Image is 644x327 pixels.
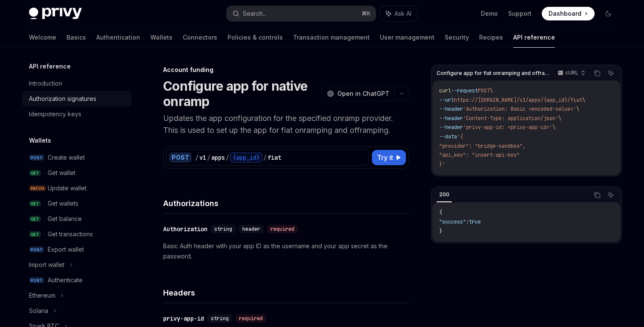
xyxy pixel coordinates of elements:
[29,277,44,284] span: POST
[605,189,616,201] button: Ask AI
[22,181,131,196] a: PATCHUpdate wallet
[439,106,463,112] span: --header
[439,143,526,149] span: "provider": "bridge-sandbox",
[183,27,217,48] a: Connectors
[29,170,41,176] span: GET
[22,91,131,106] a: Authorization signatures
[508,9,532,18] a: Support
[150,27,172,48] a: Wallets
[479,27,503,48] a: Recipes
[227,6,376,21] button: Search...⌘K
[454,97,582,103] span: https://[DOMAIN_NAME]/v1/apps/{app_id}/fiat
[463,124,552,131] span: 'privy-app-id: <privy-app-id>'
[439,228,442,235] span: }
[226,153,229,162] div: /
[293,27,370,48] a: Transaction management
[439,218,466,225] span: "success"
[29,94,96,104] div: Authorization signatures
[29,231,41,238] span: GET
[29,247,44,253] span: POST
[439,209,442,216] span: {
[211,153,225,162] div: apps
[242,226,260,232] span: header
[29,8,82,20] img: dark logo
[322,86,394,101] button: Open in ChatGPT
[29,61,71,72] h5: API reference
[490,87,493,94] span: \
[605,68,616,79] button: Ask AI
[22,272,131,288] a: POSTAuthenticate
[163,314,204,323] div: privy-app-id
[481,9,498,18] a: Demo
[29,216,41,222] span: GET
[214,226,232,232] span: string
[263,153,267,162] div: /
[48,214,82,224] div: Get balance
[267,153,281,162] div: fiat
[22,211,131,227] a: GETGet balance
[29,306,48,316] div: Solana
[207,153,210,162] div: /
[48,198,78,209] div: Get wallets
[48,244,84,255] div: Export wallet
[48,229,93,239] div: Get transactions
[380,6,417,21] button: Ask AI
[243,9,267,19] div: Search...
[558,115,561,122] span: \
[437,189,452,200] div: 200
[439,152,520,158] span: "api_key": "insert-api-key"
[576,106,579,112] span: \
[22,165,131,181] a: GETGet wallet
[199,153,206,162] div: v1
[463,106,576,112] span: 'Authorization: Basic <encoded-value>'
[230,152,262,163] div: {app_id}
[163,198,409,209] h4: Authorizations
[542,7,595,20] a: Dashboard
[29,290,55,301] div: Ethereum
[592,189,603,201] button: Copy the contents from the code block
[29,27,56,48] a: Welcome
[582,97,585,103] span: \
[29,78,62,89] div: Introduction
[377,152,393,163] span: Try it
[372,150,406,165] button: Try it
[163,78,318,109] h1: Configure app for native onramp
[394,9,411,18] span: Ask AI
[211,315,229,322] span: string
[437,70,549,77] span: Configure app for fiat onramping and offramping.
[549,9,581,18] span: Dashboard
[163,241,409,261] p: Basic Auth header with your app ID as the username and your app secret as the password.
[48,183,86,193] div: Update wallet
[439,97,454,103] span: --url
[195,153,198,162] div: /
[22,227,131,242] a: GETGet transactions
[469,218,481,225] span: true
[439,115,463,122] span: --header
[163,66,409,74] div: Account funding
[445,27,469,48] a: Security
[169,152,192,163] div: POST
[29,155,44,161] span: POST
[48,168,75,178] div: Get wallet
[337,89,389,98] span: Open in ChatGPT
[96,27,140,48] a: Authentication
[380,27,434,48] a: User management
[29,185,46,192] span: PATCH
[22,196,131,211] a: GETGet wallets
[22,242,131,257] a: POSTExport wallet
[29,260,64,270] div: Import wallet
[66,27,86,48] a: Basics
[163,287,409,298] h4: Headers
[48,152,85,163] div: Create wallet
[592,68,603,79] button: Copy the contents from the code block
[457,133,463,140] span: '{
[463,115,558,122] span: 'Content-Type: application/json'
[29,135,51,146] h5: Wallets
[565,69,578,76] p: cURL
[29,201,41,207] span: GET
[236,314,266,323] div: required
[267,225,298,233] div: required
[439,87,451,94] span: curl
[22,106,131,122] a: Idempotency keys
[451,87,478,94] span: --request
